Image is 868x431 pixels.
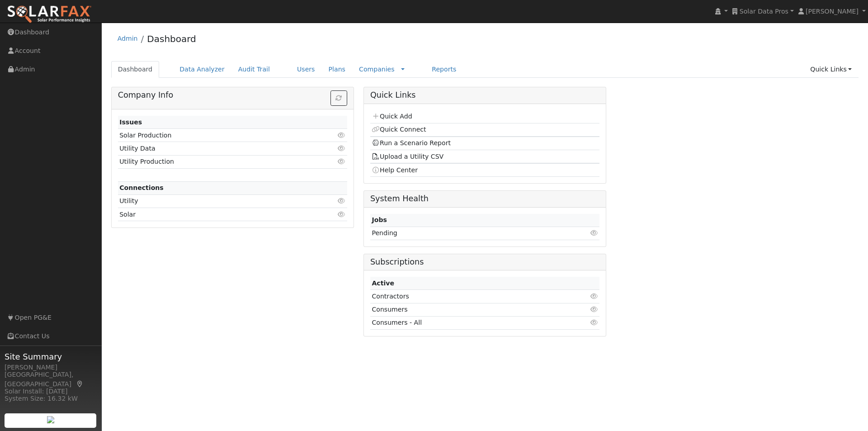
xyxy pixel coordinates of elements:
i: Click to view [338,132,346,138]
td: Contractors [370,290,560,303]
span: Solar Data Pros [740,8,788,15]
i: Click to view [338,145,346,152]
i: Click to view [590,306,598,313]
a: Reports [425,61,463,78]
i: Click to view [590,293,598,299]
div: System Size: 16.32 kW [5,394,97,403]
a: Companies [359,66,395,73]
a: Audit Trail [231,61,277,78]
a: Users [290,61,322,78]
td: Utility Data [118,142,310,155]
h5: Subscriptions [370,257,599,267]
a: Quick Links [803,61,859,78]
td: Consumers - All [370,316,560,329]
div: [GEOGRAPHIC_DATA], [GEOGRAPHIC_DATA] [5,370,97,389]
a: Data Analyzer [173,61,231,78]
h5: Company Info [118,90,347,100]
a: Run a Scenario Report [372,139,451,147]
strong: Jobs [372,216,387,223]
td: Solar [118,208,310,221]
i: Click to view [590,230,598,236]
h5: System Health [370,194,599,204]
a: Plans [322,61,352,78]
a: Quick Add [372,113,412,120]
i: Click to view [590,319,598,326]
td: Solar Production [118,129,310,142]
a: Admin [118,35,138,42]
a: Help Center [372,166,418,174]
span: Site Summary [5,350,97,363]
td: Utility Production [118,155,310,168]
a: Map [76,380,84,388]
strong: Active [372,279,394,287]
span: [PERSON_NAME] [806,8,859,15]
a: Quick Connect [372,126,426,133]
div: Solar Install: [DATE] [5,387,97,396]
a: Dashboard [147,33,196,44]
img: SolarFax [7,5,92,24]
strong: Issues [119,118,142,126]
i: Click to view [338,211,346,218]
img: retrieve [47,416,54,423]
i: Click to view [338,158,346,165]
div: [PERSON_NAME] [5,363,97,372]
h5: Quick Links [370,90,599,100]
a: Dashboard [111,61,160,78]
td: Consumers [370,303,560,316]
td: Pending [370,227,535,240]
strong: Connections [119,184,164,191]
i: Click to view [338,198,346,204]
a: Upload a Utility CSV [372,153,443,160]
td: Utility [118,194,310,208]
